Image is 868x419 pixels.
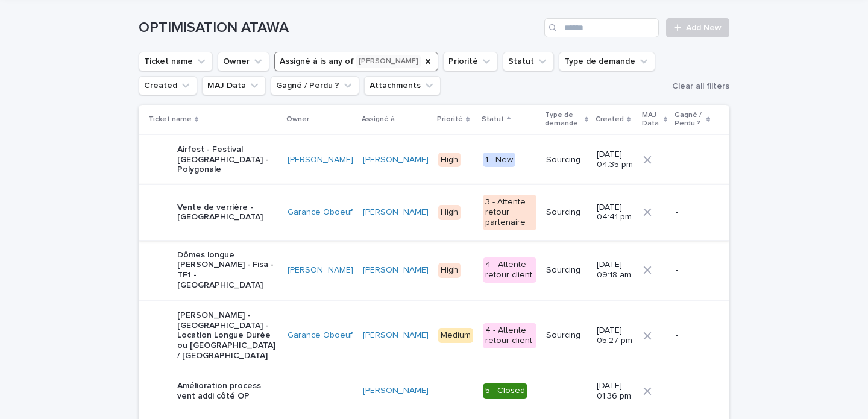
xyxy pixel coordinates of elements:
button: Clear all filters [667,77,729,95]
p: [DATE] 09:18 am [597,260,634,280]
button: MAJ Data [202,76,266,95]
a: Garance Oboeuf [288,207,353,218]
p: Sourcing [546,207,587,218]
span: Add New [686,24,722,32]
a: [PERSON_NAME] [363,207,429,218]
a: [PERSON_NAME] [363,155,429,165]
a: [PERSON_NAME] [288,265,353,276]
p: - [438,386,473,396]
div: 1 - New [483,153,515,168]
p: - [546,386,587,396]
p: [DATE] 01:36 pm [597,381,634,402]
p: Airfest - Festival [GEOGRAPHIC_DATA] - Polygonale [177,145,278,175]
button: Statut [503,52,554,71]
p: - [676,330,710,341]
tr: Vente de verrière - [GEOGRAPHIC_DATA]Garance Oboeuf [PERSON_NAME] High3 - Attente retour partenai... [139,185,729,240]
div: High [438,205,461,220]
p: MAJ Data [642,109,661,131]
p: Sourcing [546,330,587,341]
p: Dômes longue [PERSON_NAME] - Fisa - TF1 - [GEOGRAPHIC_DATA] [177,250,278,291]
tr: Dômes longue [PERSON_NAME] - Fisa - TF1 - [GEOGRAPHIC_DATA][PERSON_NAME] [PERSON_NAME] High4 - At... [139,240,729,300]
div: 4 - Attente retour client [483,323,536,348]
div: Medium [438,328,473,343]
p: Created [596,113,624,126]
p: - [676,386,710,396]
h1: OPTIMISATION ATAWA [139,19,539,37]
div: 3 - Attente retour partenaire [483,195,536,230]
a: Add New [666,18,729,37]
p: Type de demande [545,109,582,131]
a: [PERSON_NAME] [288,155,353,165]
p: Vente de verrière - [GEOGRAPHIC_DATA] [177,203,278,223]
p: Assigné à [362,113,395,126]
a: [PERSON_NAME] [363,265,429,276]
p: - [288,386,353,396]
p: Ticket name [148,113,192,126]
p: - [676,265,710,276]
button: Type de demande [559,52,655,71]
a: [PERSON_NAME] [363,386,429,396]
span: Clear all filters [672,82,729,90]
button: Ticket name [139,52,213,71]
button: Assigné à [274,52,438,71]
p: Gagné / Perdu ? [675,109,703,131]
tr: Airfest - Festival [GEOGRAPHIC_DATA] - Polygonale[PERSON_NAME] [PERSON_NAME] High1 - NewSourcing[... [139,134,729,184]
a: Garance Oboeuf [288,330,353,341]
button: Priorité [443,52,498,71]
div: High [438,153,461,168]
button: Owner [218,52,269,71]
button: Attachments [364,76,441,95]
p: Priorité [437,113,463,126]
p: Sourcing [546,155,587,165]
p: [PERSON_NAME] - [GEOGRAPHIC_DATA] - Location Longue Durée ou [GEOGRAPHIC_DATA] / [GEOGRAPHIC_DATA] [177,310,278,361]
p: - [676,155,710,165]
p: Owner [286,113,309,126]
p: [DATE] 04:35 pm [597,150,634,170]
button: Gagné / Perdu ? [271,76,359,95]
input: Search [544,18,659,37]
div: 4 - Attente retour client [483,257,536,283]
p: [DATE] 05:27 pm [597,326,634,346]
a: [PERSON_NAME] [363,330,429,341]
p: [DATE] 04:41 pm [597,203,634,223]
div: High [438,263,461,278]
p: Statut [482,113,504,126]
div: 5 - Closed [483,383,527,399]
button: Created [139,76,197,95]
tr: [PERSON_NAME] - [GEOGRAPHIC_DATA] - Location Longue Durée ou [GEOGRAPHIC_DATA] / [GEOGRAPHIC_DATA... [139,300,729,371]
tr: Amélioration process vent addi côté OP-[PERSON_NAME] -5 - Closed-[DATE] 01:36 pm- [139,371,729,411]
p: Amélioration process vent addi côté OP [177,381,278,402]
p: Sourcing [546,265,587,276]
p: - [676,207,710,218]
